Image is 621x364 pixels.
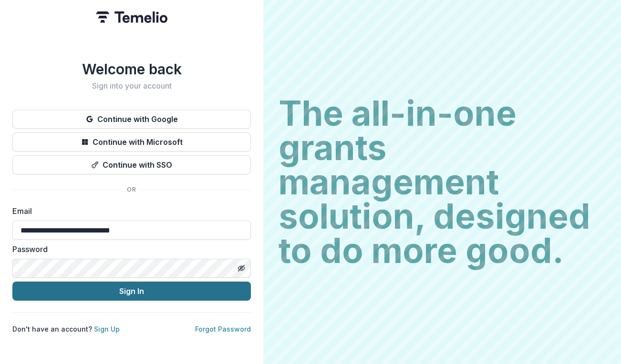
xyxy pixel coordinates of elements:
a: Forgot Password [195,325,251,333]
p: Don't have an account? [12,324,120,334]
label: Email [12,205,245,217]
button: Toggle password visibility [234,261,249,276]
h1: Welcome back [12,61,251,78]
button: Sign In [12,282,251,301]
img: Temelio [96,11,167,23]
button: Continue with Microsoft [12,132,251,152]
button: Continue with Google [12,110,251,129]
a: Sign Up [94,325,120,333]
h2: Sign into your account [12,81,251,91]
label: Password [12,243,245,255]
button: Continue with SSO [12,155,251,174]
